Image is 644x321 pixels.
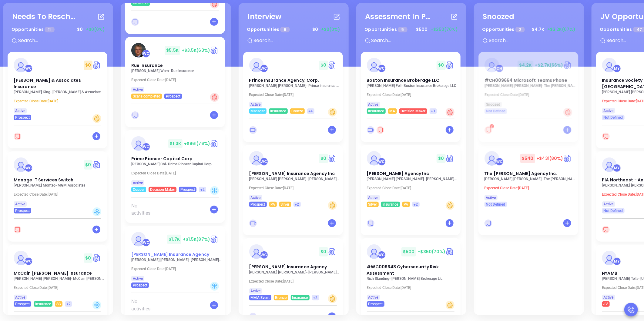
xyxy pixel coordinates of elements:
[251,101,261,108] span: Active
[486,194,496,201] span: Active
[367,170,429,177] span: Dreher Agency Inc
[485,77,567,83] span: #CH009664 Microsoft Teams Phone
[368,108,384,114] span: Insurance
[520,154,535,163] span: $ 540
[602,270,618,276] span: NYAMB
[604,301,608,307] span: JV
[270,108,286,114] span: Insurance
[131,43,146,58] img: Rue Insurance
[210,46,219,55] a: Quote
[414,201,418,208] span: +2
[150,186,175,193] span: Decision Maker
[251,288,261,294] span: Active
[84,253,92,263] span: $ 0
[328,108,337,117] div: Warm
[328,61,337,70] img: Quote
[131,298,158,313] span: No activities
[367,264,439,276] span: #WC009648 Cybersecurity Risk Assessment
[131,258,222,262] p: Fran Wolfson - Wolfson-Keegan Insurance Agency
[243,8,344,52] div: InterviewOpportunities 6$0+$0(0%)
[210,235,219,244] a: Quote
[210,282,219,291] div: Cold
[249,170,335,177] span: Straub Insurance Agency Inc
[383,201,398,208] span: Insurance
[92,61,101,70] img: Quote
[485,58,499,72] img: #CH009664 Microsoft Teams Phone
[485,170,557,177] span: The Willis E. Kilborne Agency Inc.
[142,50,150,58] div: Walter Contreras
[531,25,546,34] span: $ 4.7K
[14,58,28,72] img: Moore & Associates Insurance
[446,247,454,256] a: Quote
[182,47,210,53] span: +$3.5K (63%)
[401,108,426,114] span: Decision Maker
[478,52,579,145] div: profileCarla Humber$4.2K+$2.7K(66%)Circle dollar#CH009664 Microsoft Teams Phone[PERSON_NAME] [PER...
[45,27,54,32] span: 11
[604,294,614,301] span: Active
[446,154,454,163] a: Quote
[131,78,222,82] p: Expected Close Date: [DATE]
[418,249,446,255] span: +$350 (70%)
[75,25,84,34] span: $ 0
[251,108,265,114] span: Manager
[133,86,143,93] span: Active
[328,247,337,256] a: Quote
[437,154,445,163] span: $ 0
[486,201,505,208] span: Not Defined
[133,93,160,100] span: Scans completed
[537,155,563,161] span: +$431 (80%)
[14,251,28,265] img: McCain Atkinson Insurance
[92,253,101,263] a: Quote
[604,201,614,207] span: Active
[243,52,344,145] div: profileWalter Contreras$0Circle dollarPrince Insurance Agency, Corp.[PERSON_NAME] [PERSON_NAME]- ...
[248,11,282,22] div: Interview
[398,27,408,32] span: 5
[367,84,458,88] p: Christopher Fell - Boston Insurance Brokerage LLC
[367,186,458,190] p: Expected Close Date: [DATE]
[271,201,275,208] span: PA
[249,77,319,83] span: Prince Insurance Agency, Corp.
[131,251,209,257] span: Wolfson Keegan Insurance Agency
[485,177,575,181] p: Jessica A. Hess - The Willis E. Kilborne Agency Inc.
[92,114,101,123] div: Warm
[15,114,30,121] span: Prospect
[14,99,105,103] p: Expected Close Date: [DATE]
[321,26,340,33] span: +$0 (0%)
[249,151,264,166] img: Straub Insurance Agency Inc
[367,177,458,181] p: Ted Butz - Dreher Agency Inc
[56,301,61,307] span: SC
[251,194,261,201] span: Active
[378,251,386,259] div: Walter Contreras
[365,24,408,35] p: Opportunities
[92,207,101,216] div: Cold
[328,154,337,163] img: Quote
[14,270,92,276] span: McCain Atkinson Insurance
[165,46,180,55] span: $ 5.5K
[8,52,109,151] div: profileWalter Contreras$0Circle dollar[PERSON_NAME] & Associates Insurance[PERSON_NAME] King- [PE...
[92,301,101,309] div: Cold
[133,275,143,282] span: Active
[180,186,195,193] span: Prospect
[125,37,226,130] div: profileWalter Contreras$5.5K+$3.5K(63%)Circle dollarRue Insurance[PERSON_NAME] Warn- Rue Insuranc...
[14,192,105,197] p: Expected Close Date: [DATE]
[319,154,328,163] span: $ 0
[35,301,51,307] span: Insurance
[446,301,454,309] div: Warm
[485,84,575,88] p: Derek Oberman - The Oberman Companies
[478,52,578,114] a: profileCarla Humber$4.2K+$2.7K(66%)Circle dollar#CH009664 Microsoft Teams Phone[PERSON_NAME] [PER...
[485,186,575,190] p: Expected Close Date: [DATE]
[14,77,81,90] span: Moore & Associates Insurance
[437,61,445,70] span: $ 0
[563,61,572,70] img: Quote
[328,294,337,303] div: Warm
[243,145,344,238] div: profileWalter Contreras$0Circle dollar[PERSON_NAME] Insurance Agency Inc[PERSON_NAME] [PERSON_NAM...
[131,136,146,151] img: Prime Pioneer Capital Corp
[446,61,454,70] a: Quote
[361,238,461,307] a: profileWalter Contreras$500+$350(70%)Circle dollar#WC009648 Cybersecurity Risk AssessmentRich Sta...
[361,8,462,52] div: Assessment In ProgressOpportunities 5$500+$350(70%)
[548,26,575,33] span: +$3.2K (67%)
[367,93,458,97] p: Expected Close Date: [DATE]
[446,108,454,117] div: Hot
[249,58,264,72] img: Prince Insurance Agency, Corp.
